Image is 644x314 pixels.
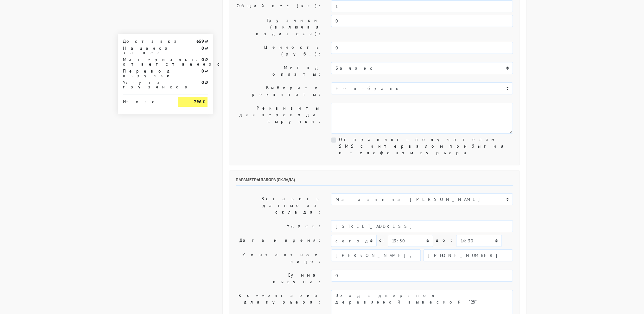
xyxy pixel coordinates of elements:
strong: 0 [201,68,204,74]
label: Общий вес (кг): [231,0,327,12]
label: Вставить данные из склада: [231,193,327,218]
label: до: [436,235,454,246]
label: Сумма выкупа: [231,270,327,287]
label: Реквизиты для перевода выручки: [231,103,327,134]
label: Грузчики (включая водителя): [231,15,327,39]
label: Метод оплаты: [231,62,327,80]
div: Наценка за вес [118,46,173,55]
strong: 0 [201,45,204,51]
div: Перевод выручки [118,69,173,78]
label: Ценность (руб.): [231,42,327,60]
input: Телефон [423,249,513,261]
strong: 0 [201,57,204,62]
input: Имя [331,249,421,261]
label: Выберите реквизиты: [231,82,327,100]
h6: Параметры забора (склада) [236,177,513,186]
div: Доставка [118,39,173,43]
div: Итого [123,97,169,104]
div: Материальная ответственность [118,57,173,66]
strong: 796 [194,99,201,105]
strong: 659 [196,38,204,44]
label: Дата и время: [231,235,327,247]
label: Контактное лицо: [231,249,327,267]
label: c: [379,235,385,246]
label: Адрес: [231,220,327,232]
strong: 0 [201,80,204,85]
div: Услуги грузчиков [118,80,173,89]
label: Отправлять получателям SMS с интервалом прибытия и телефоном курьера [339,136,513,156]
